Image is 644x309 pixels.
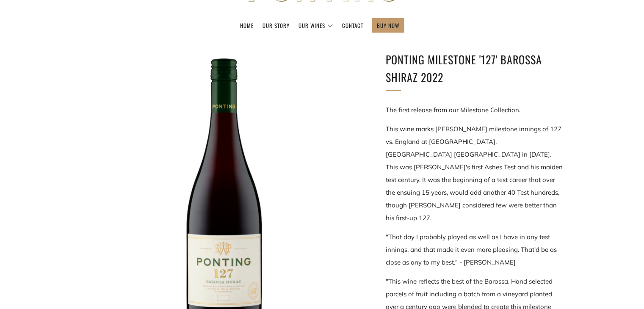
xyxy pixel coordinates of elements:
a: Home [240,19,254,32]
p: The first release from our Milestone Collection. [386,104,564,116]
p: "That day I probably played as well as I have in any test innings, and that made it even more ple... [386,231,564,269]
a: Our Wines [299,19,333,32]
a: Our Story [263,19,290,32]
h1: Ponting Milestone '127' Barossa Shiraz 2022 [386,51,564,86]
a: Contact [342,19,363,32]
p: This wine marks [PERSON_NAME] milestone innings of 127 vs. England at [GEOGRAPHIC_DATA], [GEOGRAP... [386,123,564,224]
a: BUY NOW [377,19,399,32]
